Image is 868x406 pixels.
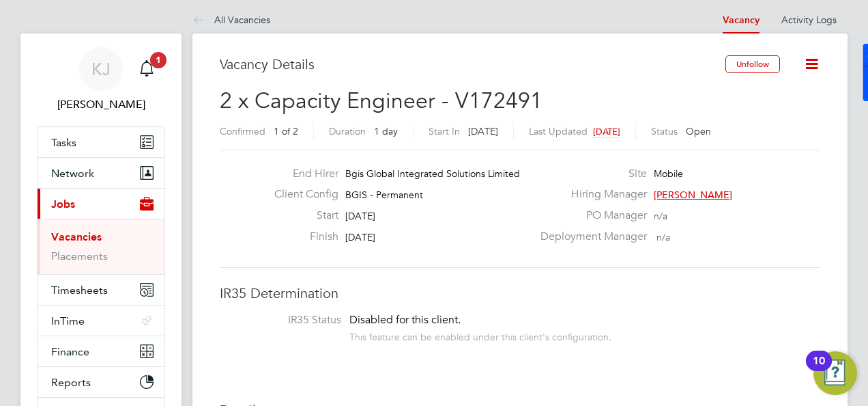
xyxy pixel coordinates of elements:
[651,125,678,137] label: Status
[38,306,164,336] button: InTime
[38,127,164,157] a: Tasks
[345,210,375,222] span: [DATE]
[37,47,165,113] a: KJ[PERSON_NAME]
[532,187,647,202] label: Hiring Manager
[51,136,76,149] span: Tasks
[656,231,670,243] span: n/a
[263,167,338,181] label: End Hirer
[38,367,164,397] button: Reports
[192,14,270,26] a: All Vacancies
[274,125,298,137] span: 1 of 2
[654,167,683,180] span: Mobile
[133,47,160,91] a: 1
[468,125,498,137] span: [DATE]
[349,313,461,327] span: Disabled for this client.
[532,167,647,181] label: Site
[532,230,647,244] label: Deployment Manager
[781,14,837,26] a: Activity Logs
[51,284,108,297] span: Timesheets
[51,314,85,327] span: InTime
[263,230,338,244] label: Finish
[329,125,366,137] label: Duration
[345,167,520,180] span: Bgis Global Integrated Solutions Limited
[233,313,341,327] label: IR35 Status
[38,336,164,366] button: Finance
[686,125,711,137] span: Open
[532,208,647,223] label: PO Manager
[529,125,588,137] label: Last Updated
[263,208,338,223] label: Start
[374,125,398,137] span: 1 day
[150,52,167,68] span: 1
[345,231,375,243] span: [DATE]
[51,345,89,358] span: Finance
[593,126,620,137] span: [DATE]
[220,125,265,137] label: Confirmed
[725,55,780,73] button: Unfollow
[345,189,423,201] span: BGIS - Permanent
[263,187,338,202] label: Client Config
[37,96,165,113] span: Kyle Johnson
[349,327,611,343] div: This feature can be enabled under this client's configuration.
[38,158,164,188] button: Network
[51,230,102,243] a: Vacancies
[723,14,759,26] a: Vacancy
[813,351,857,395] button: Open Resource Center, 10 new notifications
[654,210,667,222] span: n/a
[429,125,460,137] label: Start In
[220,87,542,114] span: 2 x Capacity Engineer - V172491
[38,219,164,274] div: Jobs
[91,60,111,78] span: KJ
[51,249,108,262] a: Placements
[51,376,91,389] span: Reports
[38,189,164,219] button: Jobs
[654,189,732,201] span: [PERSON_NAME]
[220,284,820,302] h3: IR35 Determination
[38,275,164,305] button: Timesheets
[51,167,94,180] span: Network
[220,55,725,73] h3: Vacancy Details
[813,361,825,379] div: 10
[51,198,75,211] span: Jobs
